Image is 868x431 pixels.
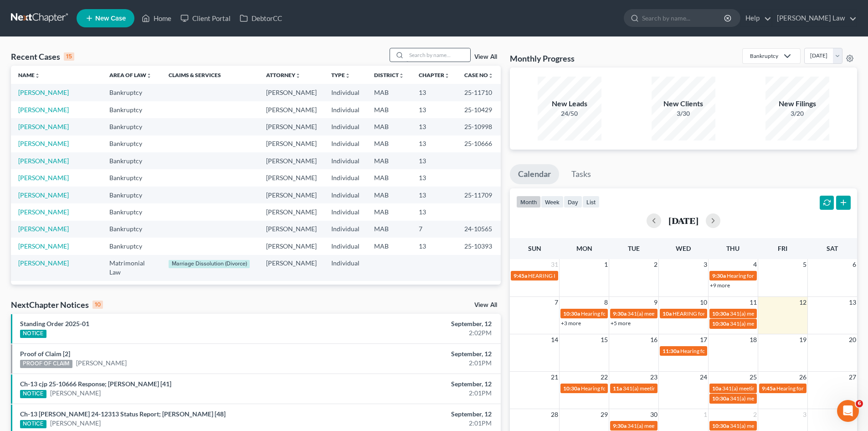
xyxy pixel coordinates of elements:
[411,84,457,101] td: 13
[581,310,652,317] span: Hearing for [PERSON_NAME]
[712,310,729,317] span: 10:30a
[331,72,350,78] a: Typeunfold_more
[18,208,69,216] a: [PERSON_NAME]
[541,196,564,208] button: week
[102,203,162,220] td: Bankruptcy
[457,221,501,238] td: 24-10565
[778,244,787,252] span: Fri
[727,272,798,279] span: Hearing for [PERSON_NAME]
[102,101,162,118] td: Bankruptcy
[406,48,470,62] input: Search by name...
[772,10,857,26] a: [PERSON_NAME] Law
[367,281,411,307] td: MAB
[259,255,324,281] td: [PERSON_NAME]
[464,72,493,78] a: Case Nounfold_more
[259,135,324,152] td: [PERSON_NAME]
[235,10,287,26] a: DebtorCC
[603,297,609,308] span: 8
[324,152,367,169] td: Individual
[102,169,162,186] td: Bankruptcy
[20,330,46,338] div: NOTICE
[516,196,541,208] button: month
[367,221,411,238] td: MAB
[652,99,715,109] div: New Clients
[649,409,658,420] span: 30
[765,99,829,109] div: New Filings
[712,320,729,327] span: 10:30a
[340,319,492,328] div: September, 12
[35,73,40,78] i: unfold_more
[102,281,162,307] td: Bankruptcy
[668,216,699,225] h2: [DATE]
[623,385,711,392] span: 341(a) meeting for [PERSON_NAME]
[752,409,758,420] span: 2
[324,135,367,152] td: Individual
[852,259,857,270] span: 6
[538,99,601,109] div: New Leads
[411,238,457,254] td: 13
[474,54,497,60] a: View All
[137,10,176,26] a: Home
[367,84,411,101] td: MAB
[411,221,457,238] td: 7
[340,379,492,389] div: September, 12
[295,73,301,78] i: unfold_more
[750,52,778,60] div: Bankruptcy
[20,390,46,398] div: NOTICE
[259,187,324,203] td: [PERSON_NAME]
[340,419,492,428] div: 2:01PM
[510,164,559,184] a: Calendar
[11,51,74,62] div: Recent Cases
[399,73,404,78] i: unfold_more
[752,259,758,270] span: 4
[411,101,457,118] td: 13
[663,310,672,317] span: 10a
[324,101,367,118] td: Individual
[798,297,807,308] span: 12
[510,53,575,64] h3: Monthly Progress
[259,169,324,186] td: [PERSON_NAME]
[730,395,818,402] span: 341(a) meeting for [PERSON_NAME]
[176,10,235,26] a: Client Portal
[340,349,492,358] div: September, 12
[848,334,857,345] span: 20
[324,281,367,307] td: Individual
[703,409,708,420] span: 1
[259,203,324,220] td: [PERSON_NAME]
[600,409,609,420] span: 29
[652,109,715,118] div: 3/30
[474,302,497,308] a: View All
[259,238,324,254] td: [PERSON_NAME]
[730,422,818,429] span: 341(a) meeting for [PERSON_NAME]
[411,135,457,152] td: 13
[603,259,609,270] span: 1
[649,334,658,345] span: 16
[749,334,758,345] span: 18
[18,72,40,78] a: Nameunfold_more
[18,259,69,267] a: [PERSON_NAME]
[18,191,69,199] a: [PERSON_NAME]
[673,310,749,317] span: HEARING for [PERSON_NAME]
[649,372,658,383] span: 23
[345,73,350,78] i: unfold_more
[324,221,367,238] td: Individual
[259,84,324,101] td: [PERSON_NAME]
[538,109,601,118] div: 24/50
[699,372,708,383] span: 24
[699,297,708,308] span: 10
[762,385,776,392] span: 9:45a
[550,372,559,383] span: 21
[76,358,127,368] a: [PERSON_NAME]
[848,372,857,383] span: 27
[848,297,857,308] span: 13
[444,73,450,78] i: unfold_more
[20,380,171,388] a: Ch-13 cjp 25-10666 Response; [PERSON_NAME] [41]
[324,118,367,135] td: Individual
[554,297,559,308] span: 7
[726,244,740,252] span: Thu
[18,123,69,130] a: [PERSON_NAME]
[411,169,457,186] td: 13
[802,259,807,270] span: 5
[550,409,559,420] span: 28
[259,281,324,307] td: [PERSON_NAME]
